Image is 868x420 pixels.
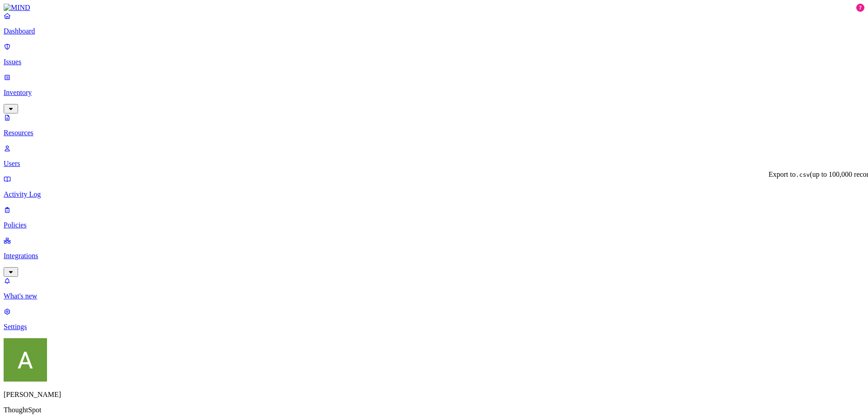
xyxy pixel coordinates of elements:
img: Alessio Faiella [4,338,47,382]
p: Issues [4,58,864,66]
p: Policies [4,221,864,229]
p: [PERSON_NAME] [4,391,864,399]
p: What's new [4,292,864,300]
img: MIND [4,4,30,12]
code: .csv [796,171,810,178]
p: Inventory [4,89,864,97]
p: ThoughtSpot [4,406,864,414]
p: Resources [4,129,864,137]
p: Activity Log [4,190,864,198]
p: Users [4,160,864,168]
p: Integrations [4,252,864,260]
p: Dashboard [4,27,864,35]
div: 7 [856,4,864,12]
p: Settings [4,323,864,331]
